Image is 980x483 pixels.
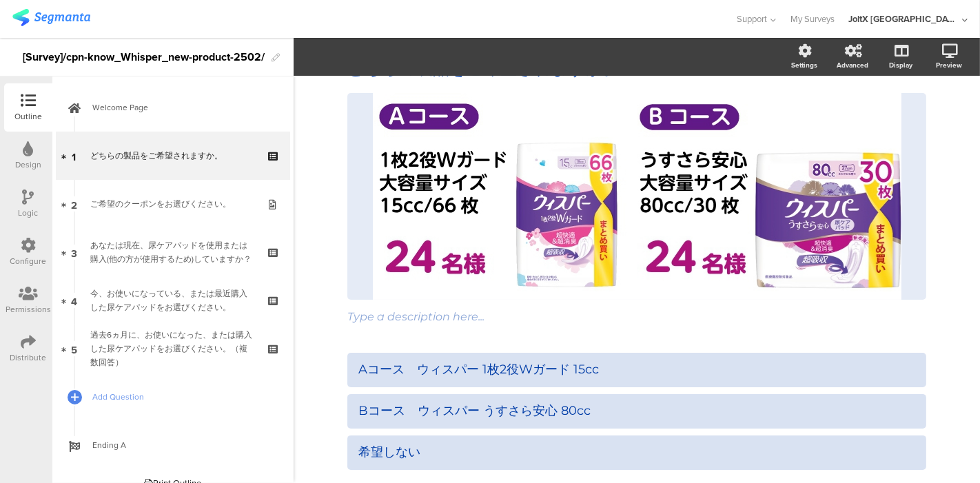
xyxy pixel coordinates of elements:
[737,12,768,25] span: Support
[56,180,290,228] a: 2 ご希望のクーポンをお選びください。
[14,110,42,123] div: Outline
[92,438,269,452] span: Ending A
[90,149,255,163] div: どちらの製品をご希望されますか。
[56,132,290,180] a: 1 どちらの製品をご希望されますか。
[936,60,962,70] div: Preview
[56,83,290,132] a: Welcome Page
[6,303,51,316] div: Permissions
[15,158,41,171] div: Design
[373,93,901,300] img: どちらの製品をご希望されますか。 cover image
[72,148,76,163] span: 1
[71,196,77,212] span: 2
[92,101,269,114] span: Welcome Page
[90,238,255,266] div: あなたは現在、尿ケアパッドを使用または購入(他の方が使用するため)していますか？
[347,310,926,323] div: Type a description here...
[71,245,77,260] span: 3
[71,293,77,308] span: 4
[358,444,915,460] div: 希望しない
[791,60,817,70] div: Settings
[56,325,290,373] a: 5 過去6ヵ月に、お使いになった、または購入した尿ケアパッドをお選びください。（複数回答）
[56,421,290,469] a: Ending A
[90,287,255,314] div: 今、お使いになっている、または最近購入した尿ケアパッドをお選びください。
[358,403,915,419] div: Bコース ウィスパー うすさら安心 80cc
[23,46,265,68] div: [Survey]/cpn-know_Whisper_new-product-2502/
[19,207,39,219] div: Logic
[71,341,77,356] span: 5
[10,351,47,364] div: Distribute
[56,276,290,325] a: 4 今、お使いになっている、または最近購入した尿ケアパッドをお選びください。
[889,60,912,70] div: Display
[56,228,290,276] a: 3 あなたは現在、尿ケアパッドを使用または購入(他の方が使用するため)していますか？
[90,197,255,211] div: ご希望のクーポンをお選びください。
[12,9,90,26] img: segmanta logo
[848,12,959,25] div: JoltX [GEOGRAPHIC_DATA]
[90,328,255,369] div: 過去6ヵ月に、お使いになった、または購入した尿ケアパッドをお選びください。（複数回答）
[92,390,269,404] span: Add Question
[837,60,868,70] div: Advanced
[358,362,915,378] div: Aコース ウィスパー 1枚2役Wガード 15cc
[10,255,47,267] div: Configure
